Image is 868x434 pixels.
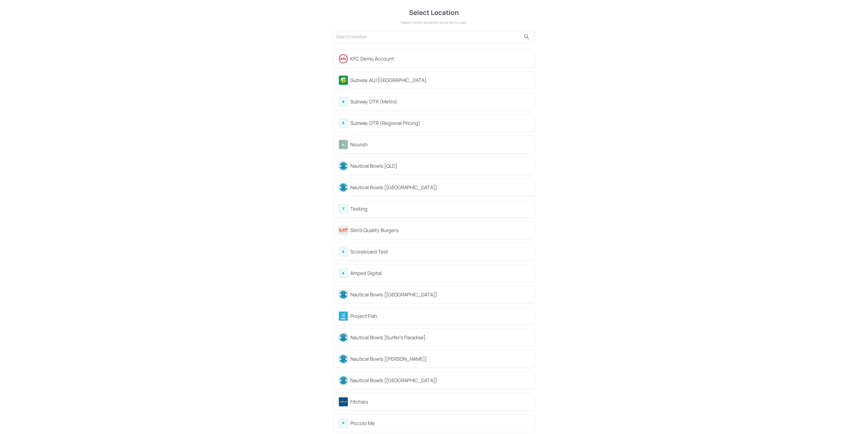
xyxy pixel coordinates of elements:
[339,161,348,170] img: avatar
[350,420,529,427] div: Piccolo Me
[350,377,529,384] div: Nautical Bowls [[GEOGRAPHIC_DATA]]
[339,97,348,106] div: S
[350,312,529,320] div: Project Fish
[339,226,348,235] img: avatar
[332,8,536,17] div: Select Location
[339,268,348,278] div: A
[339,54,348,63] img: avatar
[350,162,529,170] div: Nautical Bowls [QLD]
[332,20,536,25] div: Select which location you’d like to use.
[339,140,348,149] img: avatar
[339,76,348,85] img: avatar
[339,376,348,385] img: avatar
[350,270,529,277] div: Amped Digital
[339,290,348,299] img: avatar
[350,355,529,363] div: Nautical Bowls [[PERSON_NAME]]
[339,312,348,321] img: avatar
[339,247,348,256] div: S
[339,118,348,128] div: S
[350,398,529,406] div: Fitchies
[336,33,521,41] input: Search location
[339,397,348,406] img: avatar
[339,354,348,363] img: avatar
[350,184,529,191] div: Nautical Bowls [[GEOGRAPHIC_DATA]]
[350,98,529,105] div: Subway OTR (Metro)
[339,183,348,192] img: avatar
[339,204,348,214] div: T
[350,55,529,62] div: KFC Demo Account
[350,227,529,234] div: Slim's Quality Burgers
[350,141,529,148] div: Nourish
[350,248,529,255] div: Scoreboard Test
[521,31,532,42] button: search
[350,205,529,213] div: Testing
[350,119,529,127] div: Subway OTR (Regional Pricing)
[339,419,348,428] div: P
[350,291,529,298] div: Nautical Bowls [[GEOGRAPHIC_DATA]]
[350,77,529,84] div: Subway AU/[GEOGRAPHIC_DATA]
[350,334,529,341] div: Nautical Bowls [Surfer's Paradise]
[339,333,348,342] img: avatar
